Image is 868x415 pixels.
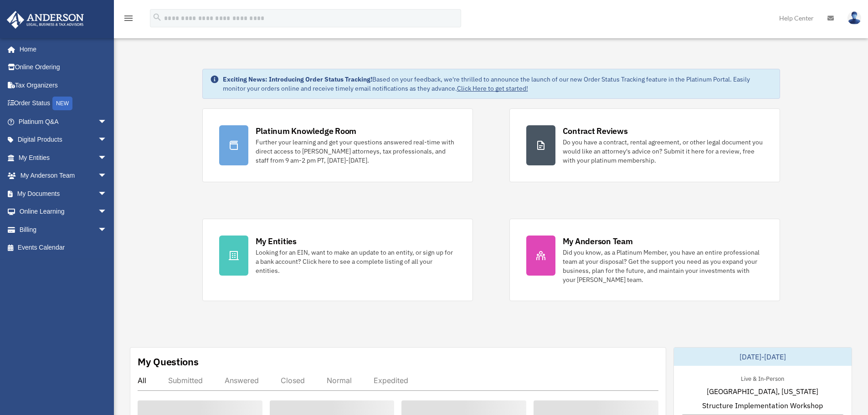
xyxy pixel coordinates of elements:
span: arrow_drop_down [98,167,116,185]
img: Anderson Advisors Platinum Portal [4,11,87,29]
div: Did you know, as a Platinum Member, you have an entire professional team at your disposal? Get th... [563,248,763,284]
div: Closed [281,376,305,385]
div: Submitted [168,376,203,385]
div: My Questions [138,355,199,369]
div: Live & In-Person [734,373,791,383]
span: Structure Implementation Workshop [702,400,823,411]
a: Online Ordering [6,58,121,77]
a: Tax Organizers [6,76,121,94]
span: arrow_drop_down [98,184,116,203]
a: My Anderson Teamarrow_drop_down [6,167,121,185]
a: Home [6,40,116,58]
div: [DATE]-[DATE] [674,348,852,366]
span: [GEOGRAPHIC_DATA], [US_STATE] [707,386,818,397]
div: Answered [225,376,259,385]
div: Further your learning and get your questions answered real-time with direct access to [PERSON_NAM... [256,138,456,165]
a: My Documentsarrow_drop_down [6,184,121,203]
a: menu [123,16,134,24]
span: arrow_drop_down [98,149,116,167]
a: My Entities Looking for an EIN, want to make an update to an entity, or sign up for a bank accoun... [202,219,473,301]
img: User Pic [847,11,861,25]
a: Platinum Knowledge Room Further your learning and get your questions answered real-time with dire... [202,108,473,182]
i: menu [123,13,134,24]
div: NEW [52,97,72,110]
div: Looking for an EIN, want to make an update to an entity, or sign up for a bank account? Click her... [256,248,456,275]
a: Billingarrow_drop_down [6,220,121,239]
span: arrow_drop_down [98,131,116,149]
div: Contract Reviews [563,125,628,137]
a: Order StatusNEW [6,94,121,113]
div: Platinum Knowledge Room [256,125,357,137]
a: Platinum Q&Aarrow_drop_down [6,113,121,131]
span: arrow_drop_down [98,220,116,239]
span: arrow_drop_down [98,113,116,131]
div: All [138,376,146,385]
div: My Entities [256,236,297,247]
i: search [152,12,162,22]
div: Expedited [374,376,408,385]
a: Events Calendar [6,239,121,257]
div: Normal [327,376,352,385]
div: Based on your feedback, we're thrilled to announce the launch of our new Order Status Tracking fe... [223,75,772,93]
a: Digital Productsarrow_drop_down [6,131,121,149]
div: My Anderson Team [563,236,633,247]
strong: Exciting News: Introducing Order Status Tracking! [223,75,372,83]
a: Click Here to get started! [457,84,528,92]
a: Online Learningarrow_drop_down [6,203,121,221]
a: My Entitiesarrow_drop_down [6,149,121,167]
div: Do you have a contract, rental agreement, or other legal document you would like an attorney's ad... [563,138,763,165]
a: Contract Reviews Do you have a contract, rental agreement, or other legal document you would like... [509,108,780,182]
span: arrow_drop_down [98,203,116,221]
a: My Anderson Team Did you know, as a Platinum Member, you have an entire professional team at your... [509,219,780,301]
